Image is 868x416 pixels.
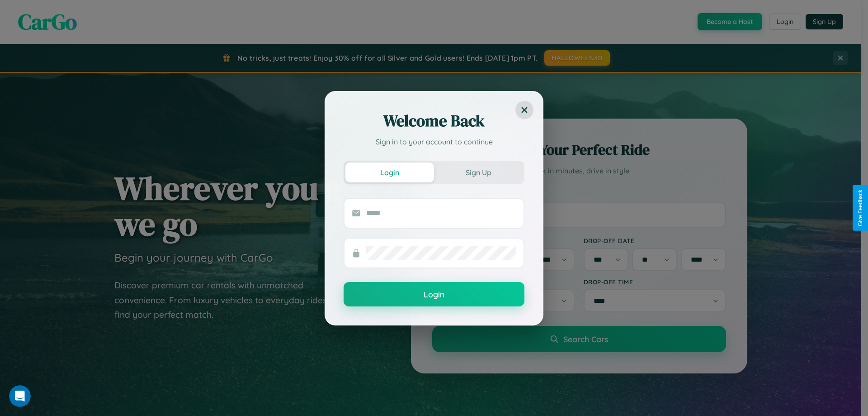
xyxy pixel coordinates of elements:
[344,282,524,306] button: Login
[857,190,863,226] div: Give Feedback
[434,163,523,182] button: Sign Up
[344,136,524,147] p: Sign in to your account to continue
[344,110,524,132] h2: Welcome Back
[9,385,31,407] iframe: Intercom live chat
[345,163,434,182] button: Login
